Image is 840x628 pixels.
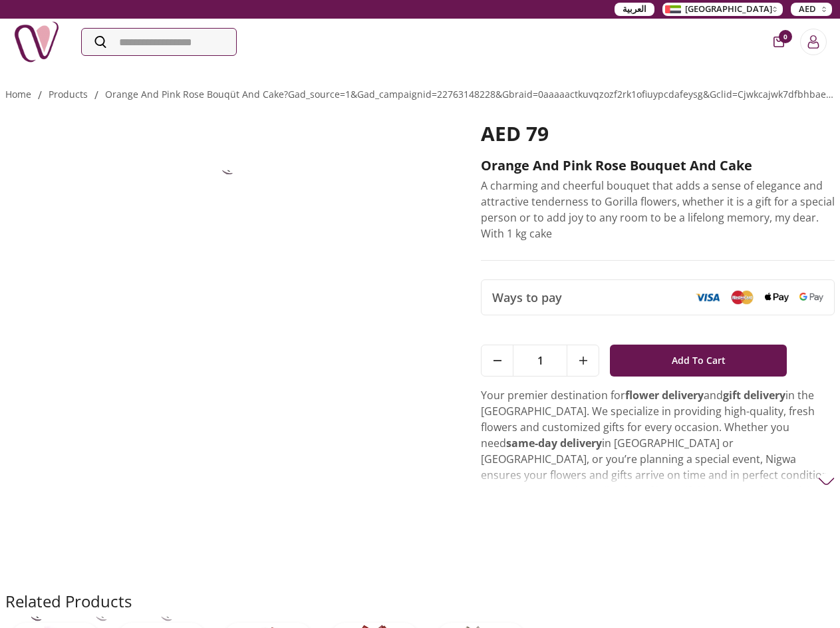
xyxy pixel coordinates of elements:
[506,436,602,450] strong: same-day delivery
[696,293,720,302] img: Visa
[481,120,549,147] span: AED 79
[5,88,31,100] a: Home
[94,87,98,103] li: /
[38,87,42,103] li: /
[818,473,835,490] img: arrow
[610,345,787,377] button: Add To Cart
[82,29,236,55] input: Search
[773,37,784,47] button: cart-button
[481,387,835,563] p: Your premier destination for and in the [GEOGRAPHIC_DATA]. We specialize in providing high-qualit...
[492,288,562,307] span: Ways to pay
[800,29,827,55] button: Login
[665,5,681,13] img: Arabic_dztd3n.png
[197,122,263,188] img: Orange and Pink Rose Bouquet and Cake
[730,290,754,304] img: Mastercard
[779,30,792,43] span: 0
[481,178,835,241] p: A charming and cheerful bouquet that adds a sense of elegance and attractive tenderness to Gorill...
[799,3,816,16] span: AED
[623,3,646,16] span: العربية
[723,388,785,402] strong: gift delivery
[765,293,789,303] img: Apple Pay
[799,293,823,302] img: Google Pay
[672,349,726,373] span: Add To Cart
[513,345,567,376] span: 1
[49,88,88,100] a: products
[625,388,704,402] strong: flower delivery
[685,3,772,16] span: [GEOGRAPHIC_DATA]
[662,3,783,16] button: [GEOGRAPHIC_DATA]
[13,19,60,65] img: Nigwa-uae-gifts
[481,156,835,175] h2: Orange and Pink Rose Bouquet and Cake
[791,3,832,16] button: AED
